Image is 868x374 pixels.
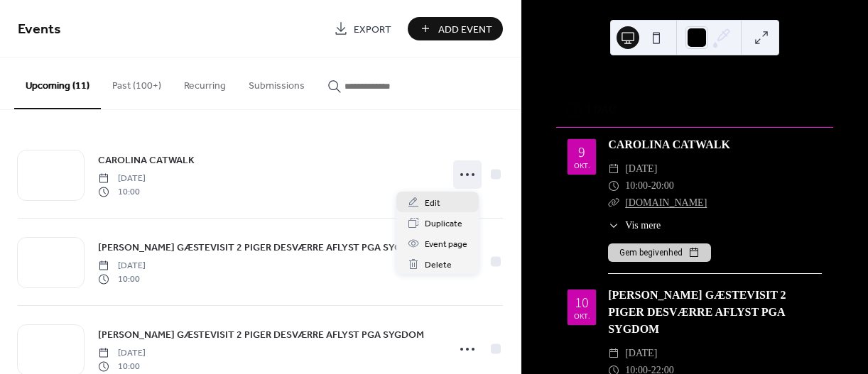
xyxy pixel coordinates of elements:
div: okt. [574,162,590,169]
span: 10:00 [98,360,146,373]
div: okt. [574,312,590,319]
div: VAGTPLAN [556,76,833,93]
a: [DOMAIN_NAME] [625,197,707,208]
button: ​Vis mere [608,218,661,233]
div: ​ [608,194,619,211]
span: Add Event [438,22,492,37]
span: Export [354,22,391,37]
span: 10:00 [98,185,146,198]
button: Past (100+) [101,57,173,108]
span: [PERSON_NAME] GÆSTEVISIT 2 PIGER DESVÆRRE AFLYST PGA SYGDOM [98,328,424,343]
div: ​ [608,160,619,177]
a: Export [323,17,402,40]
span: 20:00 [651,177,674,194]
div: 9 [578,145,585,159]
a: [PERSON_NAME] GÆSTEVISIT 2 PIGER DESVÆRRE AFLYST PGA SYGDOM [608,289,786,335]
a: [PERSON_NAME] GÆSTEVISIT 2 PIGER DESVÆRRE AFLYST PGA SYGDOM [98,239,424,255]
div: ​ [608,218,619,233]
button: Upcoming (11) [14,57,101,109]
span: [DATE] [625,160,657,177]
span: 10:00 [98,273,146,285]
span: Duplicate [425,216,462,231]
span: [DATE] [625,345,657,362]
button: Gem begivenhed [608,243,711,262]
div: ​ [608,345,619,362]
span: Events [18,16,61,43]
a: [PERSON_NAME] GÆSTEVISIT 2 PIGER DESVÆRRE AFLYST PGA SYGDOM [98,326,424,343]
span: Edit [425,196,440,211]
span: Event page [425,237,467,252]
span: CAROLINA CATWALK [98,153,195,168]
button: Add Event [408,17,503,40]
span: [DATE] [98,347,146,360]
span: - [648,177,651,194]
span: [DATE] [98,260,146,273]
span: 10:00 [625,177,648,194]
span: Vis mere [625,218,661,233]
span: Delete [425,258,452,273]
span: [PERSON_NAME] GÆSTEVISIT 2 PIGER DESVÆRRE AFLYST PGA SYGDOM [98,241,424,255]
button: Recurring [173,57,237,108]
span: [DATE] [98,172,146,185]
button: Submissions [237,57,316,108]
a: CAROLINA CATWALK [98,152,195,168]
div: 10 [575,295,589,309]
div: ​ [608,177,619,194]
a: CAROLINA CATWALK [608,138,730,150]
